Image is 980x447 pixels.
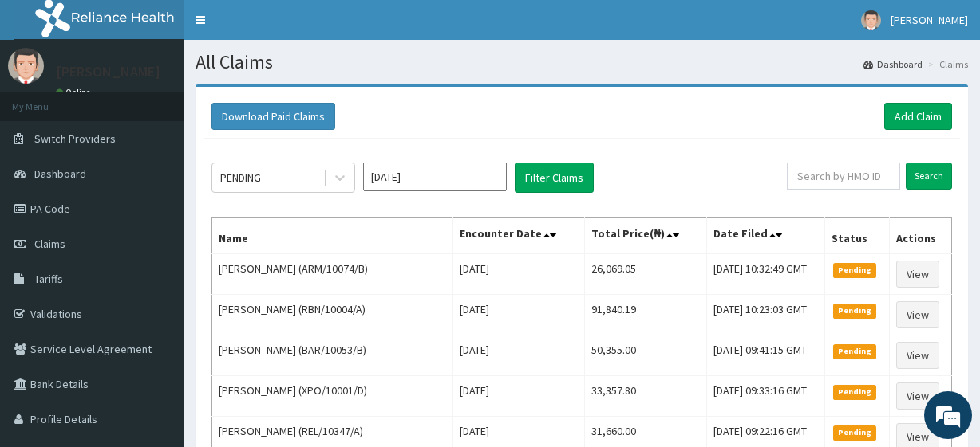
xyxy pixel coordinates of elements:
[34,272,63,286] span: Tariffs
[585,218,707,254] th: Total Price(₦)
[863,57,923,71] a: Dashboard
[212,218,453,254] th: Name
[452,295,584,335] td: [DATE]
[585,376,707,417] td: 33,357.80
[211,103,335,130] button: Download Paid Claims
[212,335,453,376] td: [PERSON_NAME] (BAR/10053/B)
[833,304,877,318] span: Pending
[906,163,952,190] input: Search
[896,261,939,288] a: View
[34,237,65,251] span: Claims
[861,10,881,30] img: User Image
[34,131,116,146] span: Switch Providers
[585,253,707,295] td: 26,069.05
[515,163,594,193] button: Filter Claims
[585,295,707,335] td: 91,840.19
[707,218,825,254] th: Date Filed
[833,385,877,399] span: Pending
[212,295,453,335] td: [PERSON_NAME] (RBN/10004/A)
[452,376,584,417] td: [DATE]
[707,253,825,295] td: [DATE] 10:32:49 GMT
[56,65,160,79] p: [PERSON_NAME]
[884,103,952,130] a: Add Claim
[452,335,584,376] td: [DATE]
[896,301,939,328] a: View
[707,376,825,417] td: [DATE] 09:33:16 GMT
[212,376,453,417] td: [PERSON_NAME] (XPO/10001/D)
[585,335,707,376] td: 50,355.00
[212,253,453,295] td: [PERSON_NAME] (ARM/10074/B)
[196,52,968,73] h1: All Claims
[707,295,825,335] td: [DATE] 10:23:03 GMT
[896,342,939,369] a: View
[34,167,86,181] span: Dashboard
[924,57,968,71] li: Claims
[889,218,951,254] th: Actions
[8,48,44,84] img: User Image
[452,253,584,295] td: [DATE]
[896,382,939,410] a: View
[833,344,877,359] span: Pending
[824,218,889,254] th: Status
[833,425,877,440] span: Pending
[220,170,261,186] div: PENDING
[833,263,877,277] span: Pending
[707,335,825,376] td: [DATE] 09:41:15 GMT
[56,87,94,98] a: Online
[891,13,968,27] span: [PERSON_NAME]
[452,218,584,254] th: Encounter Date
[787,163,900,190] input: Search by HMO ID
[363,163,507,191] input: Select Month and Year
